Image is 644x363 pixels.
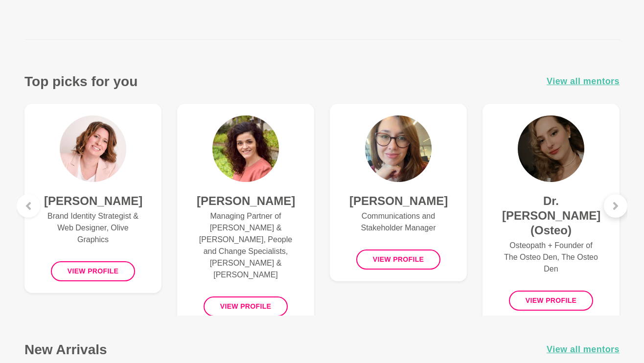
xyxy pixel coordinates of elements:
[509,291,594,311] button: View profile
[502,194,600,238] h4: Dr. [PERSON_NAME] (Osteo)
[44,194,142,208] h4: [PERSON_NAME]
[44,210,142,246] p: Brand Identity Strategist & Web Designer, Olive Graphics
[356,250,441,270] button: View profile
[502,240,600,275] p: Osteopath + Founder of The Osteo Den, The Osteo Den
[60,115,126,182] img: Amanda Greenman
[24,341,107,358] h3: New Arrivals
[349,194,447,208] h4: [PERSON_NAME]
[24,104,161,293] a: Amanda Greenman[PERSON_NAME]Brand Identity Strategist & Web Designer, Olive GraphicsView profile
[547,74,620,89] a: View all mentors
[518,115,584,182] img: Dr. Anastasiya Ovechkin (Osteo)
[177,104,314,328] a: Amber Stidham[PERSON_NAME]Managing Partner of [PERSON_NAME] & [PERSON_NAME], People and Change Sp...
[547,342,620,357] a: View all mentors
[197,210,295,281] p: Managing Partner of [PERSON_NAME] & [PERSON_NAME], People and Change Specialists, [PERSON_NAME] &...
[51,261,136,281] button: View profile
[483,104,620,322] a: Dr. Anastasiya Ovechkin (Osteo)Dr. [PERSON_NAME] (Osteo)Osteopath + Founder of The Osteo Den, The...
[349,210,447,234] p: Communications and Stakeholder Manager
[365,115,432,182] img: Courtney McCloud
[212,115,279,182] img: Amber Stidham
[204,296,288,317] button: View profile
[197,194,295,208] h4: [PERSON_NAME]
[330,104,467,281] a: Courtney McCloud[PERSON_NAME]Communications and Stakeholder ManagerView profile
[24,73,138,90] h3: Top picks for you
